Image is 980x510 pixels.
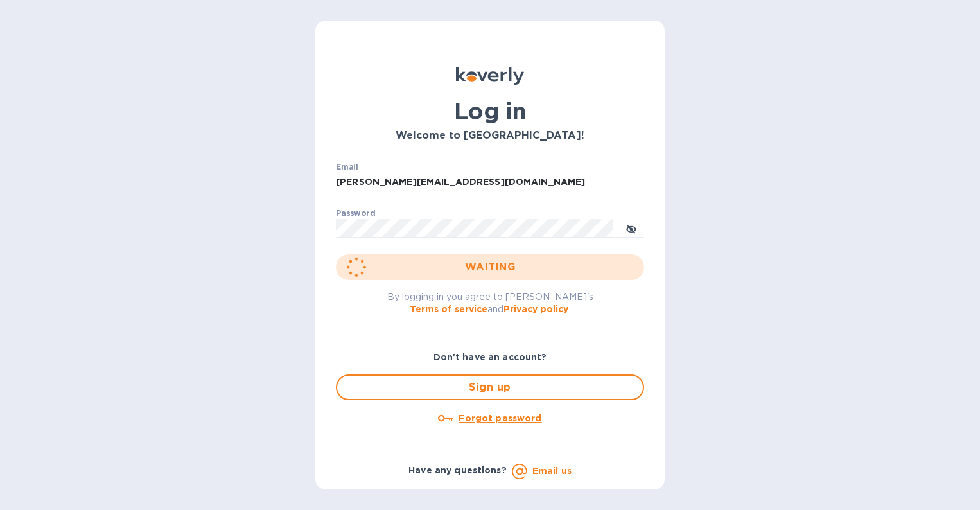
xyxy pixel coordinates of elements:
label: Password [336,209,375,217]
button: Sign up [336,374,644,400]
label: Email [336,163,358,171]
b: Don't have an account? [433,352,547,362]
img: Koverly [456,67,524,85]
a: Privacy policy [503,304,568,314]
button: toggle password visibility [618,215,644,241]
input: Enter email address [336,173,644,192]
h1: Log in [336,98,644,125]
a: Email us [532,466,572,476]
span: By logging in you agree to [PERSON_NAME]'s and . [387,292,593,314]
span: Sign up [347,380,633,395]
h3: Welcome to [GEOGRAPHIC_DATA]! [336,130,644,142]
b: Have any questions? [408,465,507,475]
a: Terms of service [410,304,487,314]
u: Forgot password [459,413,541,423]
